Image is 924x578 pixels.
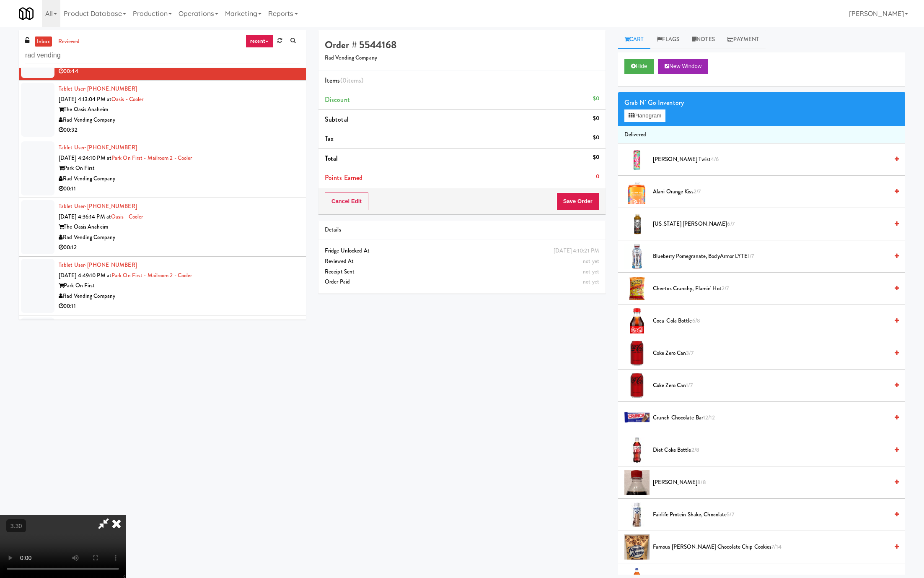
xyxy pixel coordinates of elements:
[653,445,888,456] span: Diet Coke Bottle
[686,349,693,357] span: 3/7
[650,510,899,520] div: Fairlife Protein Shake, Chocolate5/7
[59,104,300,115] div: The Oasis Anaheim
[721,30,766,49] a: Payment
[111,213,143,221] a: Oasis - Cooler
[85,202,137,210] span: · [PHONE_NUMBER]
[35,36,52,47] a: inbox
[111,271,192,279] a: Park on First - Mailroom 2 - Cooler
[25,48,300,63] input: Search vision orders
[325,193,368,210] button: Cancel Edit
[650,154,899,165] div: [PERSON_NAME] Twist4/6
[59,174,300,184] div: Rad Vending Company
[694,187,701,195] span: 2/7
[59,202,137,210] a: Tablet User· [PHONE_NUMBER]
[650,413,899,423] div: Crunch Chocolate Bar12/12
[686,30,721,49] a: Notes
[653,348,888,359] span: Coke Zero Can
[658,59,708,74] button: New Window
[325,134,334,143] span: Tax
[19,198,306,257] li: Tablet User· [PHONE_NUMBER][DATE] 4:36:14 PM atOasis - CoolerThe Oasis AnaheimRad Vending Company...
[711,155,719,163] span: 4/6
[56,36,82,47] a: reviewed
[650,477,899,488] div: [PERSON_NAME]8/8
[59,232,300,243] div: Rad Vending Company
[85,320,137,328] span: · [PHONE_NUMBER]
[624,59,654,74] button: Hide
[703,414,715,422] span: 12/12
[583,268,599,276] span: not yet
[593,94,599,104] div: $0
[618,126,905,144] li: Delivered
[59,281,300,291] div: Park On First
[650,284,899,294] div: Cheetos Crunchy, Flamin' Hot2/7
[624,109,665,122] button: Planogram
[325,173,362,182] span: Points Earned
[59,66,300,77] div: 00:44
[650,187,899,197] div: Alani Orange Kiss2/7
[325,115,349,124] span: Subtotal
[653,251,888,262] span: Blueberry Pomegranate, BodyArmor LYTE
[59,261,137,269] a: Tablet User· [PHONE_NUMBER]
[340,76,364,85] span: (0 )
[19,257,306,315] li: Tablet User· [PHONE_NUMBER][DATE] 4:49:10 PM atPark on First - Mailroom 2 - CoolerPark On FirstRa...
[650,542,899,552] div: Famous [PERSON_NAME] Chocolate Chip Cookies7/14
[618,30,650,49] a: Cart
[59,301,300,312] div: 00:11
[59,95,111,103] span: [DATE] 4:13:04 PM at
[593,133,599,143] div: $0
[556,193,599,210] button: Save Order
[650,219,899,229] div: [US_STATE] [PERSON_NAME]6/7
[593,113,599,124] div: $0
[325,55,599,61] h5: Rad Vending Company
[19,81,306,139] li: Tablet User· [PHONE_NUMBER][DATE] 4:13:04 PM atOasis - CoolerThe Oasis AnaheimRad Vending Company...
[650,30,686,49] a: Flags
[554,246,599,256] div: [DATE] 4:10:21 PM
[722,284,729,292] span: 2/7
[246,34,273,48] a: recent
[653,477,888,488] span: [PERSON_NAME]
[325,95,350,104] span: Discount
[583,278,599,286] span: not yet
[653,542,888,552] span: Famous [PERSON_NAME] Chocolate Chip Cookies
[653,187,888,197] span: Alani Orange Kiss
[59,184,300,194] div: 00:11
[111,154,192,162] a: Park on First - Mailroom 2 - Cooler
[624,96,899,109] div: Grab N' Go Inventory
[653,284,888,294] span: Cheetos Crunchy, Flamin' Hot
[325,225,599,235] div: Details
[325,267,599,277] div: Receipt Sent
[85,85,137,93] span: · [PHONE_NUMBER]
[653,380,888,391] span: Coke Zero Can
[347,76,362,85] ng-pluralize: items
[59,154,111,162] span: [DATE] 4:24:10 PM at
[19,315,306,374] li: Tablet User· [PHONE_NUMBER][DATE] 4:59:30 PM atPark on First - Mailroom 2 - CoolerPark On FirstRa...
[325,154,338,163] span: Total
[325,246,599,256] div: Fridge Unlocked At
[325,39,599,50] h4: Order # 5544168
[697,478,706,486] span: 8/8
[650,445,899,456] div: Diet Coke Bottle2/8
[727,510,734,518] span: 5/7
[748,252,754,260] span: 1/7
[59,115,300,125] div: Rad Vending Company
[650,251,899,262] div: Blueberry Pomegranate, BodyArmor LYTE1/7
[59,242,300,253] div: 00:12
[650,316,899,326] div: Coca-Cola Bottle6/8
[691,446,699,454] span: 2/8
[583,257,599,265] span: not yet
[85,261,137,269] span: · [PHONE_NUMBER]
[653,154,888,165] span: [PERSON_NAME] Twist
[653,510,888,520] span: Fairlife Protein Shake, Chocolate
[325,277,599,287] div: Order Paid
[59,85,137,93] a: Tablet User· [PHONE_NUMBER]
[686,381,692,389] span: 1/7
[596,172,599,182] div: 0
[593,152,599,163] div: $0
[59,163,300,174] div: Park On First
[19,6,34,21] img: Micromart
[59,143,137,151] a: Tablet User· [PHONE_NUMBER]
[59,222,300,232] div: The Oasis Anaheim
[771,543,781,551] span: 7/14
[59,125,300,135] div: 00:32
[650,380,899,391] div: Coke Zero Can1/7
